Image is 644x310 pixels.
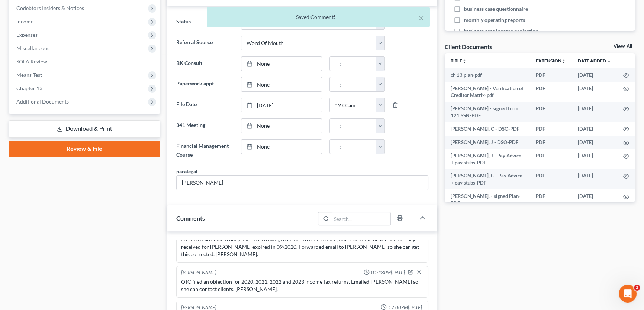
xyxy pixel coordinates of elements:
td: [PERSON_NAME] - signed form 121 SSN-PDF [445,102,530,123]
a: Review & File [9,141,160,157]
a: Date Added expand_more [578,58,611,63]
td: ch 13 plan-pdf [445,68,530,82]
label: BK Consult [173,56,237,71]
div: OTC filed an objection for 2020, 2021, 2022 and 2023 income tax returns. Emailed [PERSON_NAME] so... [181,278,424,293]
a: [DATE] [241,98,321,112]
td: PDF [530,122,572,136]
td: [DATE] [572,169,617,190]
input: -- : -- [330,140,377,154]
input: -- [177,176,428,190]
i: unfold_more [462,59,467,63]
td: [PERSON_NAME], - signed Plan-PDF [445,189,530,210]
td: PDF [530,136,572,149]
div: Saved Comment! [213,13,424,21]
input: Search... [331,212,390,225]
i: unfold_more [561,59,566,63]
input: -- : -- [330,77,377,91]
a: Download & Print [9,120,160,138]
span: Miscellaneous [16,45,49,51]
td: [PERSON_NAME], J - DSO-PDF [445,136,530,149]
span: 2 [634,285,640,291]
span: Means Test [16,72,42,78]
span: Comments [176,215,205,222]
a: None [241,77,321,91]
a: None [241,119,321,133]
td: [PERSON_NAME], C - Pay Advice + pay stubs-PDF [445,169,530,190]
div: Client Documents [445,43,492,50]
label: 341 Meeting [173,118,237,133]
a: Extensionunfold_more [536,58,566,63]
div: [PERSON_NAME] [181,269,216,277]
div: I received an email from [PERSON_NAME], from the Trustee's office, that stated the driver license... [181,236,424,258]
td: PDF [530,169,572,190]
td: [DATE] [572,68,617,82]
span: Expenses [16,32,38,38]
td: [DATE] [572,136,617,149]
a: None [241,140,321,154]
td: [DATE] [572,122,617,136]
td: PDF [530,149,572,169]
td: [PERSON_NAME] - Verification of Creditor Matrix-pdf [445,82,530,102]
td: PDF [530,82,572,102]
label: Paperwork appt [173,77,237,92]
span: 01:48PM[DATE] [371,269,405,276]
input: -- : -- [330,57,377,71]
td: [DATE] [572,189,617,210]
label: Financial Management Course [173,139,237,161]
span: Chapter 13 [16,85,42,91]
i: expand_more [607,59,611,63]
td: PDF [530,68,572,82]
a: None [241,57,321,71]
input: -- : -- [330,98,377,112]
div: paralegal [176,167,197,175]
input: -- : -- [330,119,377,133]
td: PDF [530,189,572,210]
td: PDF [530,102,572,123]
td: [PERSON_NAME], C - DSO-PDF [445,122,530,136]
label: File Date [173,98,237,112]
button: × [419,13,424,22]
span: SOFA Review [16,58,47,65]
span: Codebtors Insiders & Notices [16,5,84,11]
iframe: Intercom live chat [619,285,637,303]
td: [DATE] [572,82,617,102]
a: View All [614,44,632,49]
td: [DATE] [572,102,617,123]
a: SOFA Review [10,55,160,68]
span: Additional Documents [16,98,69,105]
td: [PERSON_NAME], J - Pay Advice + pay stubs-PDF [445,149,530,169]
span: business case questionnaire [464,5,528,13]
label: Referral Source [173,36,237,50]
a: Titleunfold_more [451,58,467,63]
td: [DATE] [572,149,617,169]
